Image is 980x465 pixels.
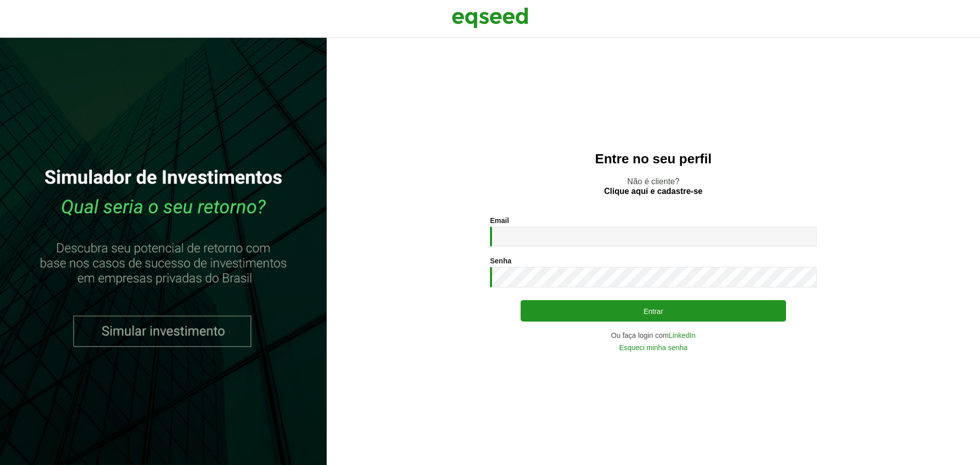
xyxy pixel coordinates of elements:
[490,332,817,339] div: Ou faça login com
[452,5,528,31] img: EqSeed Logo
[669,332,696,339] a: LinkedIn
[347,152,960,166] h2: Entre no seu perfil
[347,177,960,196] p: Não é cliente?
[490,217,509,224] label: Email
[604,187,703,195] a: Clique aqui e cadastre-se
[490,257,511,264] label: Senha
[619,344,688,351] a: Esqueci minha senha
[521,300,786,322] button: Entrar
